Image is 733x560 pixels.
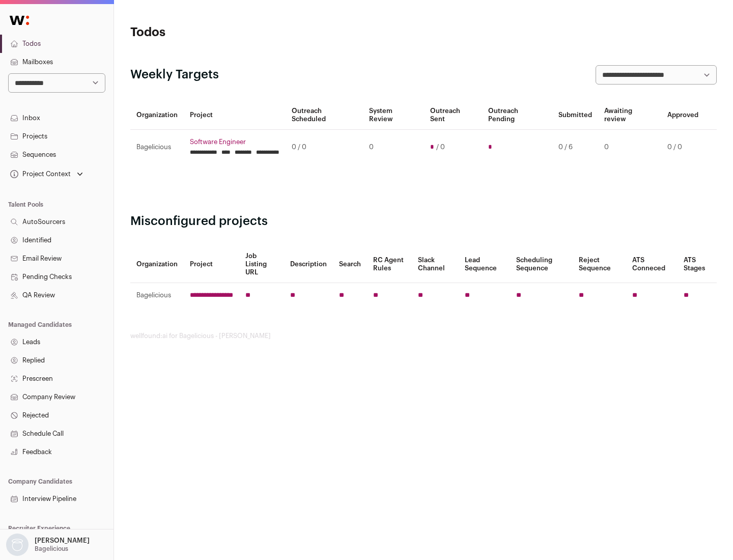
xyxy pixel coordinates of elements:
[363,101,424,130] th: System Review
[130,24,326,41] h1: Todos
[35,545,68,553] p: Bagelicious
[190,138,279,146] a: Software Engineer
[363,130,424,165] td: 0
[552,101,598,130] th: Submitted
[436,143,445,151] span: / 0
[626,246,677,283] th: ATS Conneced
[184,246,239,283] th: Project
[130,332,717,340] footer: wellfound:ai for Bagelicious - [PERSON_NAME]
[552,130,598,165] td: 0 / 6
[8,170,71,178] div: Project Context
[286,101,363,130] th: Outreach Scheduled
[510,246,573,283] th: Scheduling Sequence
[367,246,411,283] th: RC Agent Rules
[482,101,552,130] th: Outreach Pending
[184,101,286,130] th: Project
[130,67,219,83] h2: Weekly Targets
[130,101,184,130] th: Organization
[598,101,661,130] th: Awaiting review
[35,537,90,545] p: [PERSON_NAME]
[4,10,35,31] img: Wellfound
[130,246,184,283] th: Organization
[130,283,184,308] td: Bagelicious
[661,101,704,130] th: Approved
[459,246,510,283] th: Lead Sequence
[284,246,333,283] th: Description
[573,246,627,283] th: Reject Sequence
[412,246,459,283] th: Slack Channel
[8,167,85,181] button: Open dropdown
[239,246,284,283] th: Job Listing URL
[424,101,483,130] th: Outreach Sent
[4,534,92,556] button: Open dropdown
[130,130,184,165] td: Bagelicious
[661,130,704,165] td: 0 / 0
[333,246,367,283] th: Search
[286,130,363,165] td: 0 / 0
[678,246,717,283] th: ATS Stages
[6,534,29,556] img: nopic.png
[598,130,661,165] td: 0
[130,213,717,230] h2: Misconfigured projects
